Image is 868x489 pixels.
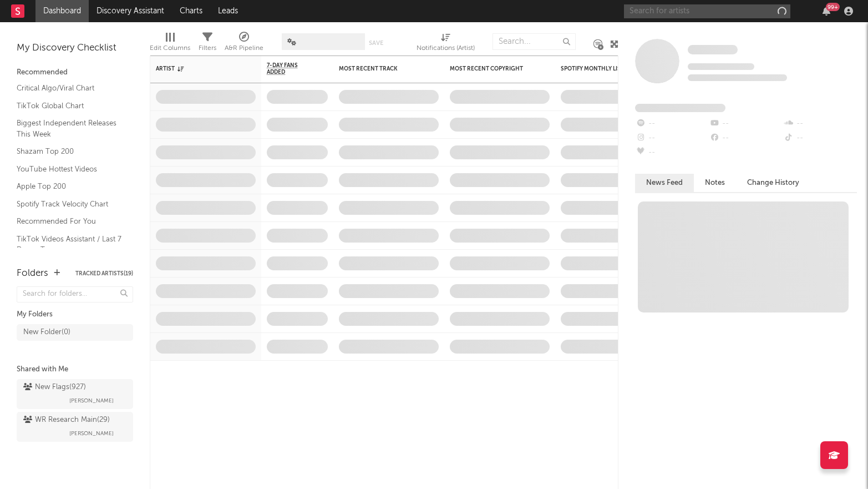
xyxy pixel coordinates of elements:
[23,381,86,394] div: New Flags ( 927 )
[17,82,122,94] a: Critical Algo/Viral Chart
[69,427,114,440] span: [PERSON_NAME]
[783,117,857,131] div: --
[339,65,422,72] div: Most Recent Track
[17,363,133,376] div: Shared with Me
[417,28,475,60] div: Notifications (Artist)
[17,163,122,175] a: YouTube Hottest Videos
[17,324,133,341] a: New Folder(0)
[624,4,790,18] input: Search for artists
[17,180,122,193] a: Apple Top 200
[17,412,133,442] a: WR Research Main(29)[PERSON_NAME]
[694,174,736,192] button: Notes
[17,100,122,112] a: TikTok Global Chart
[17,286,133,303] input: Search for folders...
[709,131,783,145] div: --
[23,326,70,339] div: New Folder ( 0 )
[561,65,644,72] div: Spotify Monthly Listeners
[150,28,190,60] div: Edit Columns
[688,63,754,70] span: Tracking Since: [DATE]
[17,308,133,321] div: My Folders
[688,44,738,56] a: Some Artist
[267,62,311,75] span: 7-Day Fans Added
[635,145,709,160] div: --
[17,198,122,210] a: Spotify Track Velocity Chart
[225,42,263,55] div: A&R Pipeline
[199,28,216,60] div: Filters
[635,131,709,145] div: --
[826,3,840,11] div: 99 +
[783,131,857,145] div: --
[635,104,725,112] span: Fans Added by Platform
[635,174,694,192] button: News Feed
[23,414,110,427] div: WR Research Main ( 29 )
[17,215,122,228] a: Recommended For You
[635,117,709,131] div: --
[225,28,263,60] div: A&R Pipeline
[17,145,122,158] a: Shazam Top 200
[17,267,48,280] div: Folders
[69,394,114,407] span: [PERSON_NAME]
[75,271,133,276] button: Tracked Artists(19)
[17,42,133,55] div: My Discovery Checklist
[823,7,830,16] button: 99+
[709,117,783,131] div: --
[417,42,475,55] div: Notifications (Artist)
[199,42,216,55] div: Filters
[688,45,738,54] span: Some Artist
[17,233,122,256] a: TikTok Videos Assistant / Last 7 Days - Top
[150,42,190,55] div: Edit Columns
[17,117,122,140] a: Biggest Independent Releases This Week
[493,33,576,50] input: Search...
[688,74,787,81] span: 0 fans last week
[450,65,533,72] div: Most Recent Copyright
[17,66,133,79] div: Recommended
[156,65,239,72] div: Artist
[17,379,133,409] a: New Flags(927)[PERSON_NAME]
[369,40,383,46] button: Save
[736,174,810,192] button: Change History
